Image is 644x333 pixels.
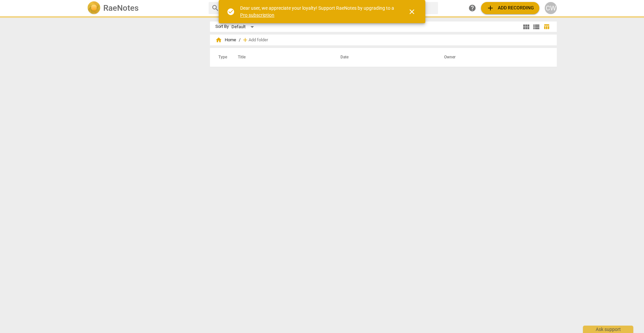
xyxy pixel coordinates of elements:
h2: RaeNotes [103,3,139,13]
span: Add recording [486,4,534,12]
span: table_chart [543,23,550,30]
button: Tile view [521,22,531,32]
div: Ask support [583,326,633,333]
th: Owner [436,48,550,67]
span: view_list [532,23,540,31]
span: help [468,4,476,12]
button: Table view [541,22,551,32]
span: add [486,4,494,12]
button: List view [531,22,541,32]
span: / [239,38,240,43]
span: Add folder [249,38,268,43]
button: Upload [481,2,539,14]
div: Default [231,21,256,32]
span: add [242,37,249,43]
div: Sort By [215,24,229,29]
div: Dear user, we appreciate your loyalty! Support RaeNotes by upgrading to a [240,5,396,18]
span: home [215,37,222,43]
img: Logo [87,1,101,15]
span: check_circle [227,8,235,16]
a: Help [466,2,478,14]
span: view_module [522,23,530,31]
span: close [408,8,416,16]
a: LogoRaeNotes [87,1,203,15]
th: Date [332,48,436,67]
th: Type [213,48,230,67]
button: CW [545,2,557,14]
a: Pro subscription [240,12,274,18]
button: Close [404,4,420,20]
th: Title [230,48,332,67]
span: Home [215,37,236,43]
span: search [211,4,219,12]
